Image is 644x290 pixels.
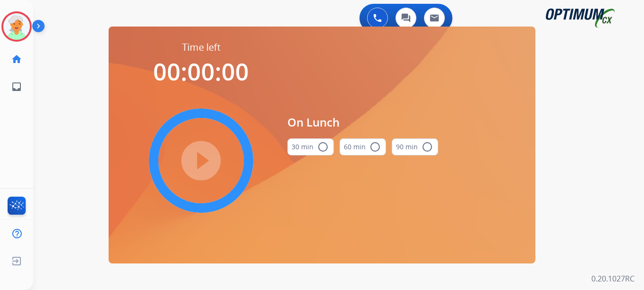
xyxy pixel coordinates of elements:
[287,114,438,131] span: On Lunch
[11,54,22,65] mat-icon: home
[317,141,329,153] mat-icon: radio_button_unchecked
[3,13,30,40] img: avatar
[182,41,221,54] span: Time left
[392,138,438,155] button: 90 min
[340,138,386,155] button: 60 min
[287,138,334,155] button: 30 min
[153,55,249,88] span: 00:00:00
[11,81,22,92] mat-icon: inbox
[369,141,381,153] mat-icon: radio_button_unchecked
[422,141,433,153] mat-icon: radio_button_unchecked
[591,273,635,284] p: 0.20.1027RC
